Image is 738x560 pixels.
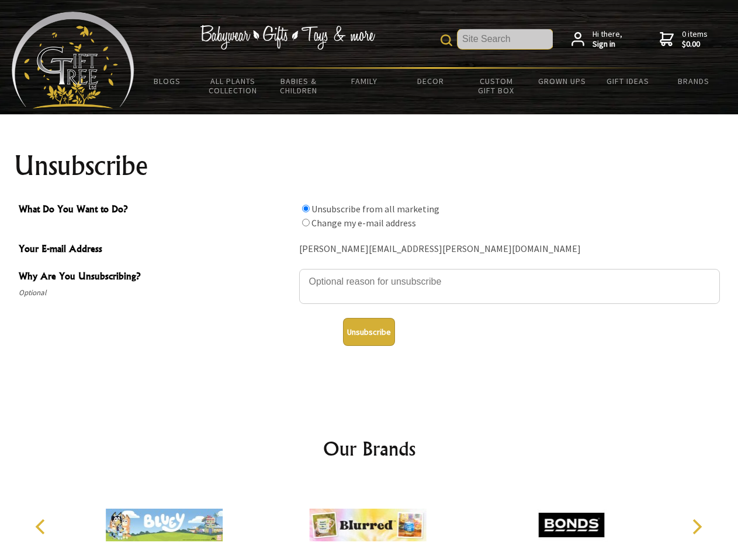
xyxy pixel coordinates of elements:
img: Babywear - Gifts - Toys & more [200,25,375,50]
img: Babyware - Gifts - Toys and more... [12,12,134,108]
h1: Unsubscribe [14,152,725,180]
a: Hi there,Sign in [571,29,622,50]
a: Babies & Children [266,69,332,103]
a: Custom Gift Box [463,69,529,103]
button: Unsubscribe [343,318,395,346]
span: Why Are You Unsubscribing? [19,269,293,286]
span: What Do You Want to Do? [19,202,293,219]
input: What Do You Want to Do? [302,219,310,226]
a: All Plants Collection [200,69,266,103]
button: Previous [29,514,55,540]
div: [PERSON_NAME][EMAIL_ADDRESS][PERSON_NAME][DOMAIN_NAME] [299,240,720,258]
button: Next [684,514,709,540]
input: What Do You Want to Do? [302,205,310,212]
textarea: Why Are You Unsubscribing? [299,269,720,304]
span: Hi there, [593,29,622,50]
span: Your E-mail Address [19,242,293,258]
span: 0 items [682,29,708,50]
strong: Sign in [593,39,622,50]
span: Optional [19,286,293,300]
h2: Our Brands [23,435,715,463]
input: Site Search [458,29,553,49]
a: Grown Ups [529,69,595,93]
img: product search [441,34,452,46]
a: BLOGS [134,69,200,93]
label: Unsubscribe from all marketing [311,203,439,215]
a: Decor [397,69,463,93]
a: Gift Ideas [595,69,661,93]
a: 0 items$0.00 [660,29,708,50]
label: Change my e-mail address [311,217,416,229]
strong: $0.00 [682,39,708,50]
a: Brands [661,69,727,93]
a: Family [332,69,398,93]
